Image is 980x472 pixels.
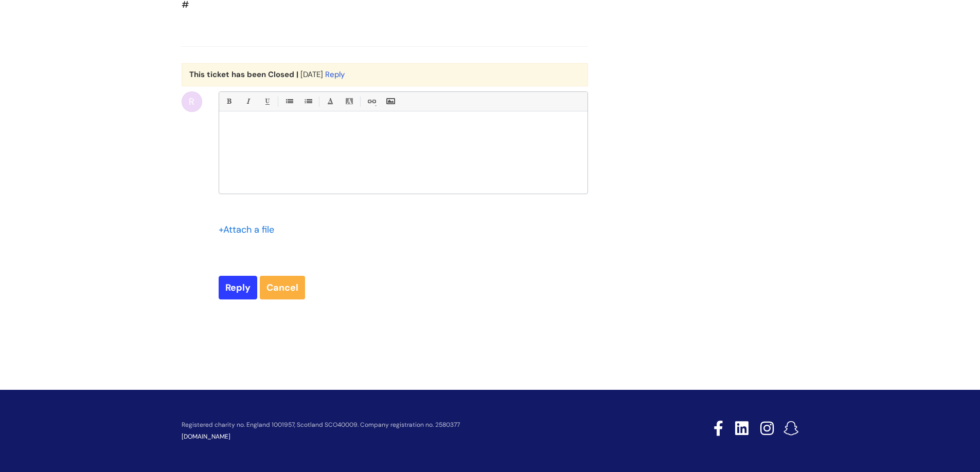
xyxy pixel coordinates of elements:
[384,95,397,108] a: Insert Image...
[260,276,305,299] a: Cancel
[222,95,235,108] a: Bold (Ctrl-B)
[182,432,230,441] a: [DOMAIN_NAME]
[325,69,345,80] a: Reply
[282,95,295,108] a: • Unordered List (Ctrl-Shift-7)
[182,91,202,112] div: R
[182,422,640,428] p: Registered charity no. England 1001957, Scotland SCO40009. Company registration no. 2580377
[324,95,336,108] a: Font Color
[343,95,355,108] a: Back Color
[189,69,298,80] b: This ticket has been Closed |
[365,95,378,108] a: Link
[241,95,254,108] a: Italic (Ctrl-I)
[260,95,273,108] a: Underline(Ctrl-U)
[219,276,257,299] input: Reply
[301,95,314,108] a: 1. Ordered List (Ctrl-Shift-8)
[219,221,280,238] div: Attach a file
[300,69,323,80] span: Wed, 10 Sep, 2025 at 9:38 AM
